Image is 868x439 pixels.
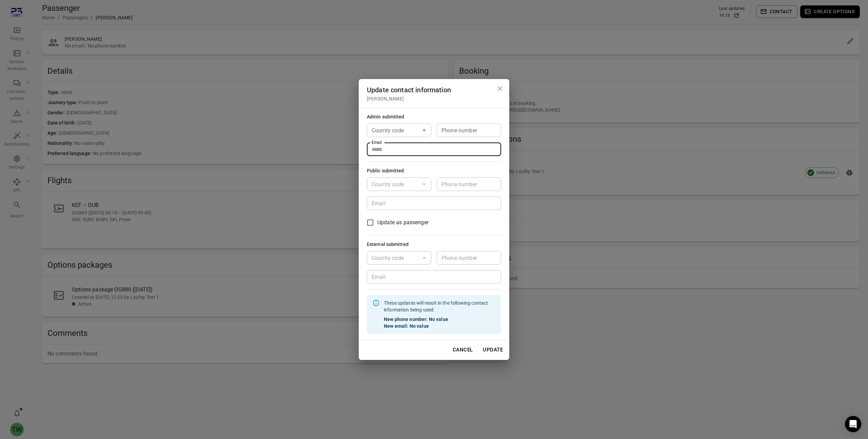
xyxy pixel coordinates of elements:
[384,297,496,332] div: These updates will result in the following contact information being used:
[367,241,409,248] div: External submitted
[367,95,501,102] div: [PERSON_NAME]
[367,113,405,121] div: Admin submitted
[845,416,861,432] div: Open Intercom Messenger
[419,126,429,135] button: Open
[384,323,496,329] strong: New email: No value
[384,316,496,323] strong: New phone number: No value
[367,167,404,175] div: Public submitted
[479,343,507,357] button: Update
[359,79,509,108] h2: Update contact information
[493,82,507,95] button: Close dialog
[449,343,477,357] button: Cancel
[377,218,429,227] span: Update as passenger
[372,139,382,145] label: Email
